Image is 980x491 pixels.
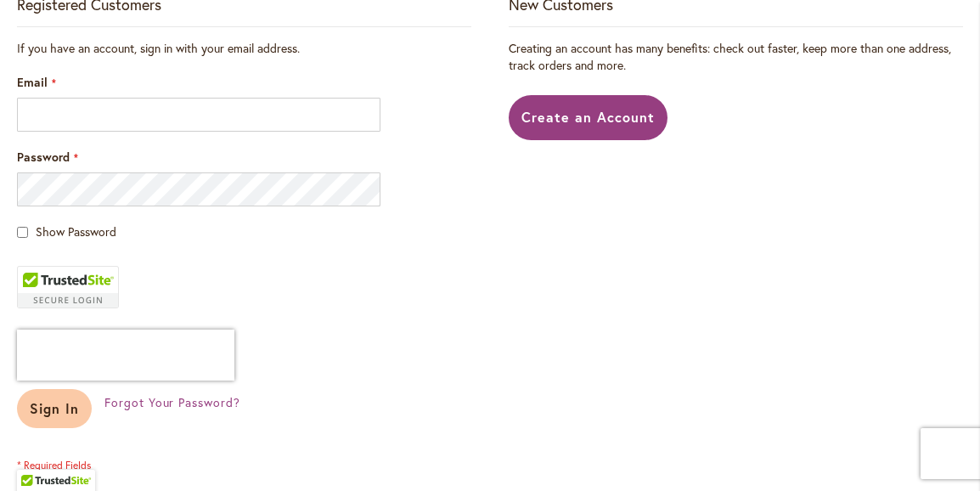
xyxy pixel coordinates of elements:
a: Forgot Your Password? [104,394,240,411]
span: Sign In [30,399,79,417]
span: Show Password [36,223,116,240]
span: Email [17,74,48,90]
span: Password [17,149,70,165]
span: Create an Account [521,108,655,126]
iframe: Launch Accessibility Center [13,431,60,478]
button: Sign In [17,389,92,428]
span: Forgot Your Password? [104,394,240,410]
iframe: reCAPTCHA [17,330,234,381]
div: TrustedSite Certified [17,266,119,308]
a: Create an Account [509,95,667,140]
div: If you have an account, sign in with your email address. [17,40,471,57]
p: Creating an account has many benefits: check out faster, keep more than one address, track orders... [509,40,963,74]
